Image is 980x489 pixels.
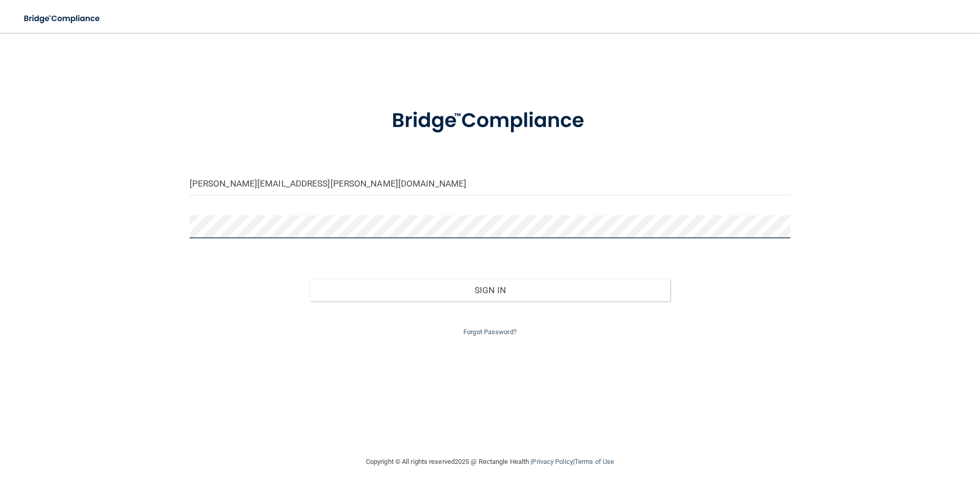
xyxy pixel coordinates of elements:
iframe: Drift Widget Chat Controller [803,416,968,457]
a: Privacy Policy [532,458,573,465]
img: bridge_compliance_login_screen.278c3ca4.svg [15,8,110,29]
button: Sign In [310,279,670,301]
input: Email [190,172,791,195]
div: Copyright © All rights reserved 2025 @ Rectangle Health | | [303,445,677,478]
a: Forgot Password? [463,328,517,336]
img: bridge_compliance_login_screen.278c3ca4.svg [371,94,609,148]
a: Terms of Use [575,458,614,465]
